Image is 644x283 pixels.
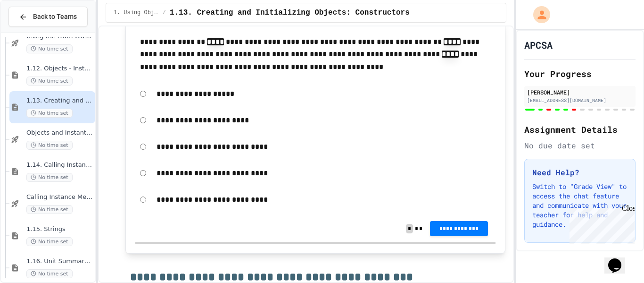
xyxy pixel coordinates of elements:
span: Back to Teams [33,12,77,22]
p: Switch to "Grade View" to access the chat feature and communicate with your teacher for help and ... [532,182,627,229]
span: / [163,9,166,17]
span: No time set [26,173,73,182]
span: No time set [26,109,73,118]
span: 1.16. Unit Summary 1a (1.1-1.6) [26,257,93,266]
span: Using the Math Class [26,33,93,41]
h1: APCSA [524,38,553,51]
span: No time set [26,205,73,214]
iframe: chat widget [566,204,635,244]
span: No time set [26,269,73,278]
span: No time set [26,44,73,53]
span: 1.14. Calling Instance Methods [26,161,93,169]
span: 1.15. Strings [26,225,93,233]
div: My Account [523,4,553,26]
span: 1.13. Creating and Initializing Objects: Constructors [170,7,410,18]
h2: Your Progress [524,67,636,80]
span: 1.13. Creating and Initializing Objects: Constructors [26,97,93,105]
button: Back to Teams [8,7,88,27]
div: [PERSON_NAME] [527,88,633,96]
div: Chat with us now!Close [4,4,65,60]
span: Calling Instance Methods - Topic 1.14 [26,193,93,201]
div: [EMAIL_ADDRESS][DOMAIN_NAME] [527,97,633,104]
h3: Need Help? [532,167,627,178]
span: Objects and Instantiation [26,129,93,137]
span: No time set [26,141,73,150]
span: No time set [26,77,73,86]
span: 1.12. Objects - Instances of Classes [26,65,93,73]
iframe: chat widget [604,245,635,274]
span: No time set [26,237,73,246]
div: No due date set [524,140,636,151]
h2: Assignment Details [524,123,636,136]
span: 1. Using Objects and Methods [114,9,159,17]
